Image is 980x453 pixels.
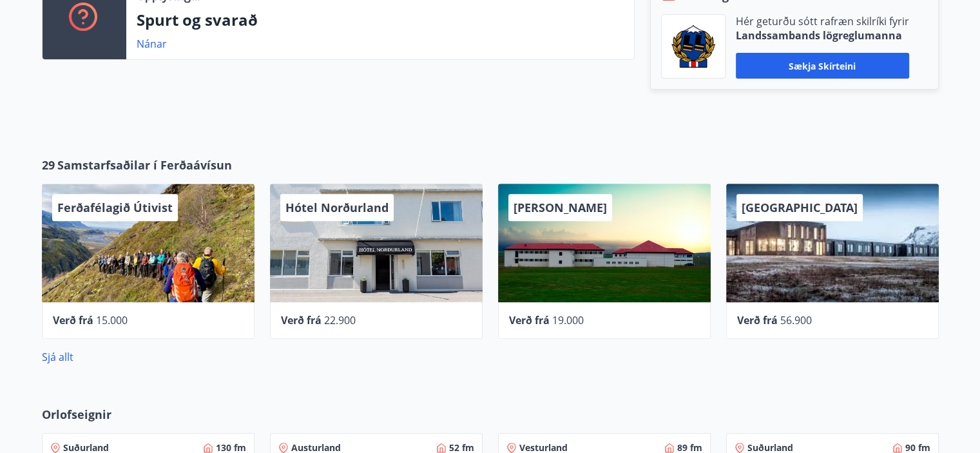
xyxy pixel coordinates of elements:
[42,350,73,364] a: Sjá allt
[671,25,715,68] img: 1cqKbADZNYZ4wXUG0EC2JmCwhQh0Y6EN22Kw4FTY.png
[736,14,909,28] p: Hér geturðu sótt rafræn skilríki fyrir
[281,313,322,327] span: Verð frá
[57,157,232,173] span: Samstarfsaðilar í Ferðaávísun
[53,313,93,327] span: Verð frá
[509,313,550,327] span: Verð frá
[137,37,167,51] a: Nánar
[552,313,584,327] span: 19.000
[324,313,356,327] span: 22.900
[57,200,173,215] span: Ferðafélagið Útivist
[742,200,858,215] span: [GEOGRAPHIC_DATA]
[736,28,909,43] p: Landssambands lögreglumanna
[137,9,624,31] p: Spurt og svarað
[285,200,389,215] span: Hótel Norðurland
[737,313,778,327] span: Verð frá
[96,313,128,327] span: 15.000
[736,53,909,79] button: Sækja skírteini
[780,313,812,327] span: 56.900
[42,406,111,423] span: Orlofseignir
[514,200,607,215] span: [PERSON_NAME]
[42,157,55,173] span: 29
